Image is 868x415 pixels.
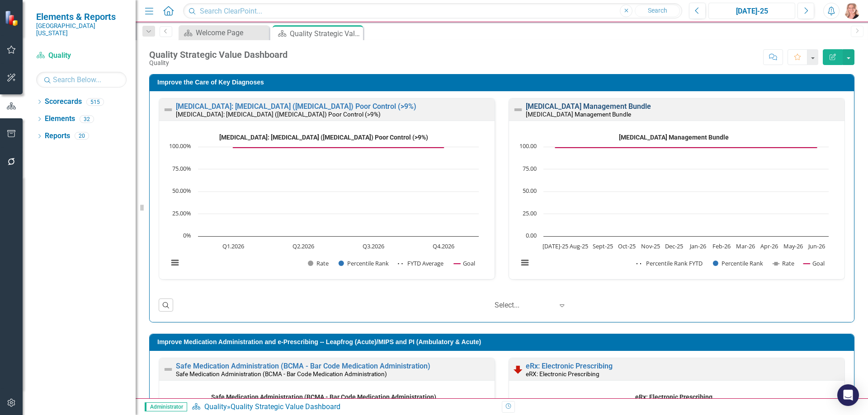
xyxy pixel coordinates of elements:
img: Not Defined [163,104,174,115]
span: Elements & Reports [36,11,127,22]
text: Oct-25 [618,242,636,250]
div: Quality [149,60,288,66]
div: Quality Strategic Value Dashboard [231,402,340,411]
button: Show Percentile Rank FYTD [637,259,703,267]
a: [MEDICAL_DATA]: [MEDICAL_DATA] ([MEDICAL_DATA]) Poor Control (>9%) [176,102,416,111]
text: 50.00 [523,187,537,195]
a: Quality [36,51,127,61]
text: Mar-26 [736,242,755,250]
a: Quality [204,402,227,411]
div: 20 [75,132,89,140]
a: Welcome Page [181,27,267,38]
button: Show Rate [308,259,329,267]
svg: Interactive chart [164,130,483,277]
text: 0% [183,231,191,239]
h3: Improve the Care of Key Diagnoses [157,79,849,86]
button: [DATE]-25 [708,3,795,19]
small: Safe Medication Administration (BCMA - Bar Code Medication Administration) [176,370,387,378]
input: Search ClearPoint... [183,3,682,19]
div: Double-Click to Edit [159,98,495,280]
text: Jan-26 [689,242,706,250]
text: Q1.2026 [222,242,244,250]
text: [MEDICAL_DATA]: [MEDICAL_DATA] ([MEDICAL_DATA]) Poor Control (>9%) [219,134,428,141]
h3: Improve Medication Administration and e-Prescribing -- Leapfrog (Acute)/MIPS and PI (Ambulatory &... [157,339,849,345]
div: » [192,402,495,412]
text: Feb-26 [712,242,731,250]
svg: Interactive chart [514,130,833,277]
img: Not Defined [513,104,524,115]
text: 0.00 [526,231,537,239]
text: Sept-25 [593,242,613,250]
button: View chart menu, Diabetes: Hemoglobin A1c (HbA1c) Poor Control (>9%) [169,256,181,269]
button: Show Percentile Rank [339,259,389,267]
text: Q3.2026 [363,242,384,250]
img: Tiffany LaCoste [844,3,860,19]
text: Aug-25 [570,242,588,250]
span: Administrator [145,402,187,411]
text: eRx: Electronic Prescribing [635,393,712,401]
div: 32 [80,115,94,123]
div: Quality Strategic Value Dashboard [149,50,288,60]
small: [GEOGRAPHIC_DATA][US_STATE] [36,22,127,37]
text: Safe Medication Administration (BCMA - Bar Code Medication Administration) [211,393,436,401]
text: Q2.2026 [292,242,314,250]
text: 75.00% [172,164,191,173]
button: Search [635,5,680,17]
div: 515 [86,98,104,106]
text: May-26 [783,242,803,250]
text: 25.00% [172,209,191,217]
img: Not Defined [163,364,174,375]
a: Scorecards [45,97,82,107]
div: Double-Click to Edit [509,98,845,280]
button: Show Rate [773,259,794,267]
text: Q4.2026 [433,242,454,250]
a: [MEDICAL_DATA] Management Bundle [526,102,651,111]
text: 25.00 [523,209,537,217]
button: View chart menu, Severe Sepsis and Septic Shock Management Bundle [519,256,531,269]
small: [MEDICAL_DATA] Management Bundle [526,111,631,118]
div: Severe Sepsis and Septic Shock Management Bundle. Highcharts interactive chart. [514,130,840,277]
text: Jun-26 [807,242,825,250]
text: Dec-25 [665,242,683,250]
text: 100.00% [169,142,191,150]
img: Below Plan [513,364,524,375]
text: [MEDICAL_DATA] Management Bundle [619,134,729,141]
small: eRX: Electronic Prescribing [526,370,599,378]
span: Search [648,7,667,14]
text: 50.00% [172,187,191,195]
button: Show Goal [454,259,475,267]
div: Welcome Page [196,27,267,38]
a: Reports [45,131,70,141]
text: Nov-25 [641,242,660,250]
a: Safe Medication Administration (BCMA - Bar Code Medication Administration) [176,362,430,370]
button: Show FYTD Average [398,259,444,267]
button: Show Goal [803,259,825,267]
div: Diabetes: Hemoglobin A1c (HbA1c) Poor Control (>9%). Highcharts interactive chart. [164,130,490,277]
text: 100.00 [519,142,537,150]
div: Open Intercom Messenger [837,384,859,406]
img: ClearPoint Strategy [5,10,21,26]
text: Apr-26 [760,242,778,250]
div: Quality Strategic Value Dashboard [290,28,361,39]
div: [DATE]-25 [712,6,792,17]
small: [MEDICAL_DATA]: [MEDICAL_DATA] ([MEDICAL_DATA]) Poor Control (>9%) [176,111,381,118]
a: eRx: Electronic Prescribing [526,362,613,370]
a: Elements [45,114,75,124]
button: Show Percentile Rank [713,259,764,267]
text: 75.00 [523,164,537,173]
input: Search Below... [36,72,127,88]
text: [DATE]-25 [542,242,568,250]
